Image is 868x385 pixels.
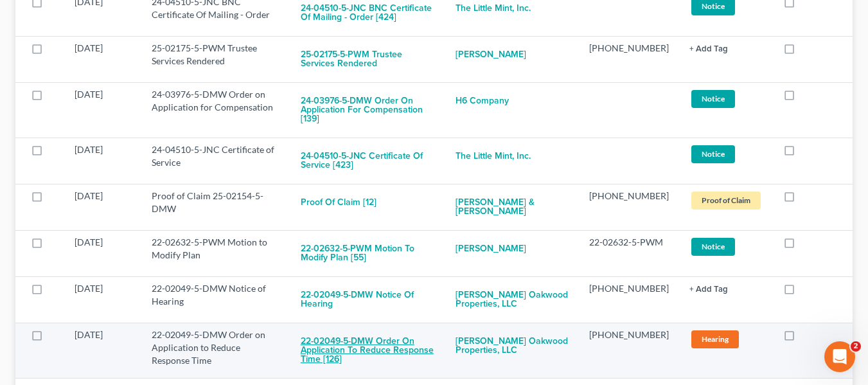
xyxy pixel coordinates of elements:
td: [DATE] [64,82,141,138]
a: [PERSON_NAME] [456,236,526,262]
td: 22-02049-5-DMW Order on Application to Reduce Response Time [141,323,290,378]
a: [PERSON_NAME] Oakwood Properties, LLC [456,282,569,317]
td: 24-03976-5-DMW Order on Application for Compensation [141,82,290,138]
td: 24-04510-5-JNC Certificate of Service [141,138,290,184]
td: [PHONE_NUMBER] [579,276,679,323]
span: Notice [691,145,735,163]
a: [PERSON_NAME] Oakwood Properties, LLC [456,328,569,363]
td: [DATE] [64,138,141,184]
td: 25-02175-5-PWM Trustee Services Rendered [141,36,290,82]
td: [DATE] [64,230,141,276]
a: Notice [689,143,763,165]
td: 22-02049-5-DMW Notice of Hearing [141,276,290,323]
a: Notice [689,88,763,109]
td: [DATE] [64,184,141,230]
a: Hearing [689,328,763,350]
button: 22-02632-5-PWM Motion to Modify Plan [55] [301,236,436,271]
td: 22-02632-5-PWM Motion to Modify Plan [141,230,290,276]
button: 22-02049-5-DMW Notice of Hearing [301,282,436,317]
a: H6 Company [456,88,512,114]
td: [PHONE_NUMBER] [579,323,679,378]
td: Proof of Claim 25-02154-5-DMW [141,184,290,230]
span: Notice [691,238,735,255]
span: Hearing [691,330,739,348]
a: Proof of Claim [689,190,763,211]
td: [PHONE_NUMBER] [579,184,679,230]
a: The Little Mint, Inc. [456,143,531,169]
button: 22-02049-5-DMW Order on Application to Reduce Response Time [126] [301,328,436,372]
a: [PERSON_NAME] & [PERSON_NAME] [456,190,569,224]
button: 24-04510-5-JNC Certificate of Service [423] [301,143,436,178]
iframe: Intercom live chat [824,341,855,372]
td: [PHONE_NUMBER] [579,36,679,82]
td: 22-02632-5-PWM [579,230,679,276]
a: + Add Tag [689,42,763,55]
button: + Add Tag [689,45,728,53]
button: + Add Tag [689,285,728,294]
span: Proof of Claim [691,192,761,209]
span: 2 [851,341,861,352]
span: Notice [691,90,735,107]
a: + Add Tag [689,282,763,295]
button: Proof of Claim [12] [301,190,376,215]
td: [DATE] [64,323,141,378]
td: [DATE] [64,36,141,82]
button: 25-02175-5-PWM Trustee Services Rendered [301,42,436,76]
button: 24-03976-5-DMW Order on Application for Compensation [139] [301,88,436,132]
td: [DATE] [64,276,141,323]
a: [PERSON_NAME] [456,42,526,67]
a: Notice [689,236,763,257]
